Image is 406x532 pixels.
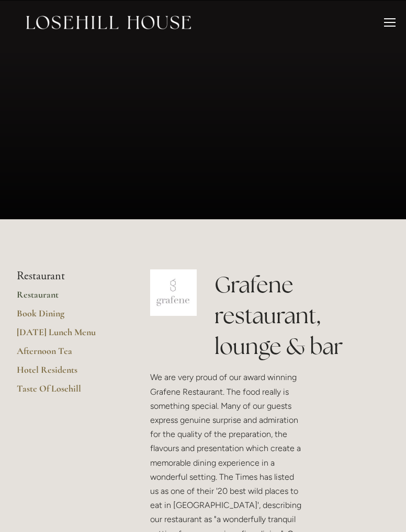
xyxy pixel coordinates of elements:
a: Taste Of Losehill [17,383,117,401]
h1: Grafene restaurant, lounge & bar [215,269,389,361]
img: grafene.jpg [150,269,197,316]
a: Book Dining [17,308,117,326]
a: Restaurant [17,289,117,308]
a: Afternoon Tea [17,345,117,364]
a: Hotel Residents [17,364,117,383]
img: Losehill House [26,16,191,29]
li: Restaurant [17,269,117,283]
a: [DATE] Lunch Menu [17,326,117,345]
